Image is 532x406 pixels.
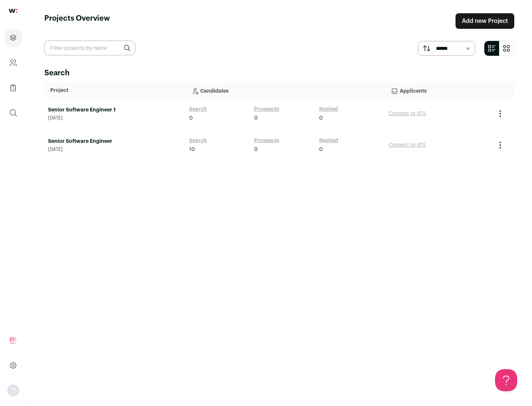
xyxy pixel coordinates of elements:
p: Project [50,87,180,94]
a: Search [189,106,207,113]
input: Filter projects by name [44,41,135,55]
a: Replied [319,106,338,113]
span: 0 [189,114,193,122]
h2: Search [44,68,514,78]
a: Connect to ATS [389,142,426,148]
button: Project Actions [496,141,505,149]
a: Senior Software Engineer [48,138,182,145]
h1: Projects Overview [44,13,110,29]
span: 10 [189,146,195,153]
a: Add new Project [456,13,514,29]
a: Projects [4,29,22,47]
span: [DATE] [48,147,182,152]
span: [DATE] [48,115,182,121]
a: Company and ATS Settings [4,54,22,72]
a: Senior Software Engineer 1 [48,106,182,114]
span: 0 [319,114,323,122]
span: 0 [319,146,323,153]
p: Applicants [391,83,486,98]
p: Candidates [191,83,379,98]
a: Company Lists [4,79,22,97]
a: Prospects [254,137,279,144]
button: Project Actions [496,109,505,118]
img: nopic.png [7,385,19,396]
a: Search [189,137,207,144]
button: Open dropdown [7,385,19,396]
a: Connect to ATS [389,111,426,116]
img: wellfound-shorthand-0d5821cbd27db2630d0214b213865d53afaa358527fdda9d0ea32b1df1b89c2c.svg [9,9,17,13]
a: Prospects [254,106,279,113]
span: 0 [254,114,258,122]
a: Replied [319,137,338,144]
iframe: Help Scout Beacon - Open [495,369,517,391]
span: 0 [254,146,258,153]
